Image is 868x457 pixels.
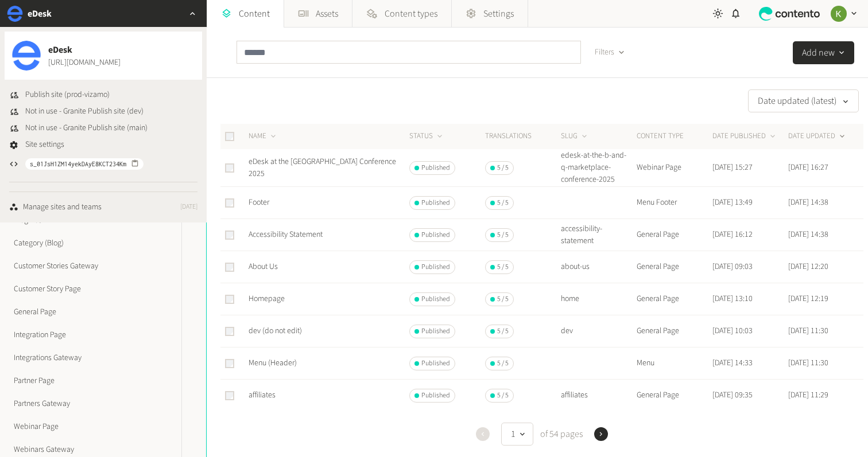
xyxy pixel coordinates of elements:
[249,197,269,208] a: Footer
[636,283,712,315] td: General Page
[788,357,828,369] time: [DATE] 11:30
[249,357,297,369] a: Menu (Header)
[560,315,636,347] td: dev
[497,230,509,240] span: 5 / 5
[28,7,52,21] h2: eDesk
[9,392,172,415] a: Partners Gateway
[788,325,828,337] time: [DATE] 11:30
[9,300,172,323] a: General Page
[421,262,450,272] span: Published
[9,255,172,278] a: Customer Stories Gateway
[249,261,278,272] a: About Us
[421,358,450,369] span: Published
[712,389,753,401] time: [DATE] 09:35
[497,163,509,173] span: 5 / 5
[788,229,828,240] time: [DATE] 14:38
[561,131,589,142] button: SLUG
[748,89,859,112] button: Date updated (latest)
[421,390,450,401] span: Published
[501,423,533,446] button: 1
[9,232,172,255] a: Category (Blog)
[831,6,847,22] img: Keelin Terry
[48,57,121,69] a: [URL][DOMAIN_NAME]
[497,326,509,337] span: 5 / 5
[9,201,102,213] a: Manage sites and teams
[497,262,509,272] span: 5 / 5
[712,229,753,240] time: [DATE] 16:12
[9,139,64,151] a: Site settings
[497,198,509,208] span: 5 / 5
[712,162,753,173] time: [DATE] 15:27
[712,197,753,208] time: [DATE] 13:49
[249,293,285,304] a: Homepage
[497,390,509,401] span: 5 / 5
[180,202,197,212] span: [DATE]
[9,278,172,300] a: Customer Story Page
[421,163,450,173] span: Published
[9,369,172,392] a: Partner Page
[11,41,41,71] img: eDesk
[712,293,753,304] time: [DATE] 13:10
[249,229,323,240] a: Accessibility Statement
[538,427,583,441] span: of 54 pages
[712,131,777,142] button: DATE PUBLISHED
[9,89,110,101] button: Publish site (prod-vizamo)
[586,41,634,64] button: Filters
[249,389,276,401] a: affiliates
[560,149,636,187] td: edesk-at-the-b-and-q-marketplace-conference-2025
[9,106,144,118] button: Not in use - Granite Publish site (dev)
[636,380,712,412] td: General Page
[788,293,828,304] time: [DATE] 12:19
[249,156,396,179] a: eDesk at the [GEOGRAPHIC_DATA] Conference 2025
[25,139,64,151] span: Site settings
[30,159,126,169] span: s_01JsH1ZM14yekDAyE8KCT234Km
[249,131,278,142] button: NAME
[560,251,636,283] td: about-us
[636,187,712,219] td: Menu Footer
[9,415,172,438] a: Webinar Page
[421,230,450,240] span: Published
[636,124,712,149] th: CONTENT TYPE
[7,6,23,22] img: eDesk
[788,131,847,142] button: DATE UPDATED
[9,346,172,369] a: Integrations Gateway
[793,41,854,64] button: Add new
[788,197,828,208] time: [DATE] 14:38
[483,7,514,21] span: Settings
[497,294,509,304] span: 5 / 5
[25,106,144,118] span: Not in use - Granite Publish site (dev)
[595,46,614,58] span: Filters
[9,122,148,134] button: Not in use - Granite Publish site (main)
[25,122,148,134] span: Not in use - Granite Publish site (main)
[636,251,712,283] td: General Page
[23,201,102,213] div: Manage sites and teams
[48,43,121,57] span: eDesk
[421,294,450,304] span: Published
[560,380,636,412] td: affiliates
[421,198,450,208] span: Published
[409,131,444,142] button: STATUS
[712,357,753,369] time: [DATE] 14:33
[249,325,302,337] a: dev (do not edit)
[636,347,712,380] td: Menu
[788,162,828,173] time: [DATE] 16:27
[9,323,172,346] a: Integration Page
[560,219,636,251] td: accessibility-statement
[712,325,753,337] time: [DATE] 10:03
[485,124,560,149] th: Translations
[25,89,110,101] span: Publish site (prod-vizamo)
[636,219,712,251] td: General Page
[560,283,636,315] td: home
[788,261,828,272] time: [DATE] 12:20
[385,7,437,21] span: Content types
[497,358,509,369] span: 5 / 5
[421,326,450,337] span: Published
[636,149,712,187] td: Webinar Page
[25,158,144,170] button: s_01JsH1ZM14yekDAyE8KCT234Km
[636,315,712,347] td: General Page
[712,261,753,272] time: [DATE] 09:03
[788,389,828,401] time: [DATE] 11:29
